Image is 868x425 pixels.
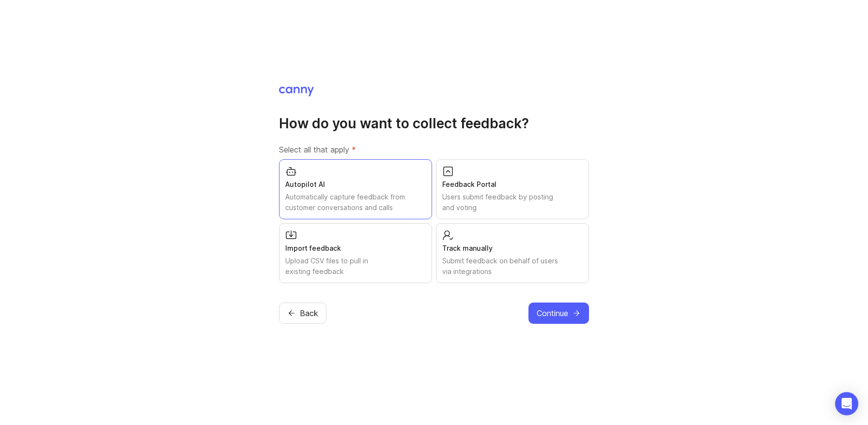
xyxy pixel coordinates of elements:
[279,159,432,219] button: Autopilot AIAutomatically capture feedback from customer conversations and calls
[442,256,583,277] div: Submit feedback on behalf of users via integrations
[442,192,583,213] div: Users submit feedback by posting and voting
[279,223,432,283] button: Import feedbackUpload CSV files to pull in existing feedback
[528,303,589,324] button: Continue
[285,192,426,213] div: Automatically capture feedback from customer conversations and calls
[442,243,583,254] div: Track manually
[279,115,589,132] h1: How do you want to collect feedback?
[279,87,314,96] img: Canny Home
[835,392,858,415] div: Open Intercom Messenger
[442,179,583,190] div: Feedback Portal
[285,179,426,190] div: Autopilot AI
[285,256,426,277] div: Upload CSV files to pull in existing feedback
[279,303,326,324] button: Back
[300,307,318,319] span: Back
[285,243,426,254] div: Import feedback
[279,144,589,155] label: Select all that apply
[436,223,589,283] button: Track manuallySubmit feedback on behalf of users via integrations
[537,307,568,319] span: Continue
[436,159,589,219] button: Feedback PortalUsers submit feedback by posting and voting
